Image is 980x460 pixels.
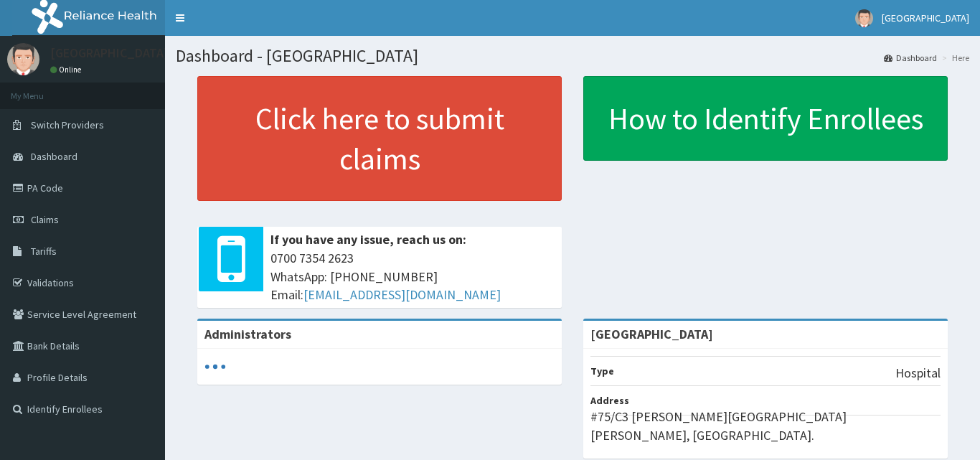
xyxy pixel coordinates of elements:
p: Hospital [895,364,941,382]
li: Here [938,52,969,64]
a: How to Identify Enrollees [583,76,948,161]
img: User Image [7,43,39,75]
a: Online [50,65,85,75]
span: Tariffs [31,245,57,258]
b: Address [590,394,629,407]
p: #75/C3 [PERSON_NAME][GEOGRAPHIC_DATA] [PERSON_NAME], [GEOGRAPHIC_DATA]. [590,408,941,444]
p: [GEOGRAPHIC_DATA] [50,47,169,60]
h1: Dashboard - [GEOGRAPHIC_DATA] [176,47,969,65]
span: [GEOGRAPHIC_DATA] [882,11,969,24]
strong: [GEOGRAPHIC_DATA] [590,326,713,342]
a: [EMAIL_ADDRESS][DOMAIN_NAME] [303,286,501,303]
svg: audio-loading [204,356,226,377]
b: Administrators [204,326,291,342]
a: Click here to submit claims [197,76,562,201]
span: Switch Providers [31,118,104,131]
span: Dashboard [31,150,77,163]
img: User Image [855,9,873,27]
b: If you have any issue, reach us on: [270,231,466,248]
b: Type [590,365,614,377]
span: Claims [31,213,59,226]
a: Dashboard [884,52,937,64]
span: 0700 7354 2623 WhatsApp: [PHONE_NUMBER] Email: [270,249,555,304]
